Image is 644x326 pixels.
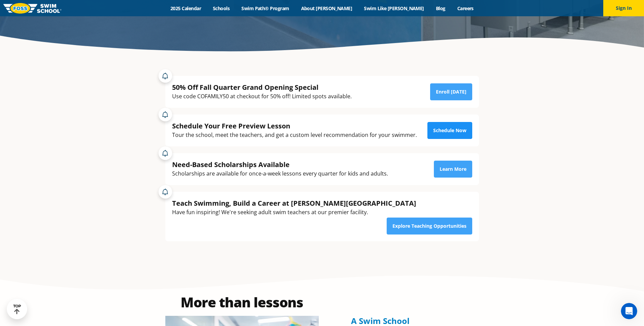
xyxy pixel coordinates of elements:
[172,169,388,178] div: Scholarships are available for once-a-week lessons every quarter for kids and adults.
[13,304,21,314] div: TOP
[172,83,352,92] div: 50% Off Fall Quarter Grand Opening Special
[172,121,417,130] div: Schedule Your Free Preview Lesson
[207,5,236,12] a: Schools
[172,130,417,140] div: Tour the school, meet the teachers, and get a custom level recommendation for your swimmer.
[427,122,472,139] a: Schedule Now
[451,5,479,12] a: Careers
[387,218,472,235] a: Explore Teaching Opportunities
[434,161,472,178] a: Learn More
[165,5,207,12] a: 2025 Calendar
[165,296,319,309] h2: More than lessons
[358,5,430,12] a: Swim Like [PERSON_NAME]
[3,3,61,14] img: FOSS Swim School Logo
[172,208,416,217] div: Have fun inspiring! We're seeking adult swim teachers at our premier facility.
[295,5,358,12] a: About [PERSON_NAME]
[236,5,295,12] a: Swim Path® Program
[621,303,637,319] iframe: Intercom live chat
[430,5,451,12] a: Blog
[172,199,416,208] div: Teach Swimming, Build a Career at [PERSON_NAME][GEOGRAPHIC_DATA]
[172,92,352,101] div: Use code COFAMILY50 at checkout for 50% off! Limited spots available.
[430,83,472,100] a: Enroll [DATE]
[172,160,388,169] div: Need-Based Scholarships Available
